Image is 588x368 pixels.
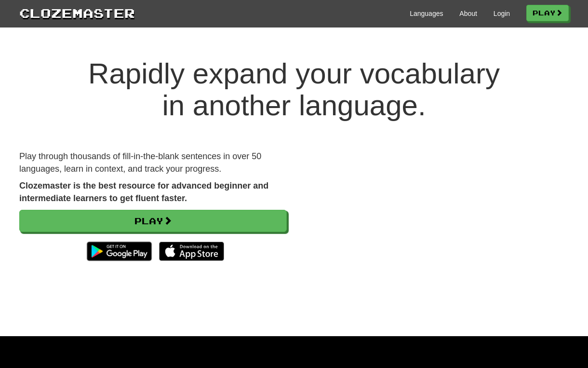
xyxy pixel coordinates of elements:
a: Languages [410,9,443,18]
img: Download_on_the_App_Store_Badge_US-UK_135x40-25178aeef6eb6b83b96f5f2d004eda3bffbb37122de64afbaef7... [159,242,224,261]
p: Play through thousands of fill-in-the-blank sentences in over 50 languages, learn in context, and... [19,150,287,175]
img: Get it on Google Play [82,237,157,266]
a: Play [19,210,287,232]
a: Login [494,9,510,18]
a: Play [526,5,569,21]
a: Clozemaster [19,4,135,22]
strong: Clozemaster is the best resource for advanced beginner and intermediate learners to get fluent fa... [19,181,268,203]
a: About [459,9,477,18]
